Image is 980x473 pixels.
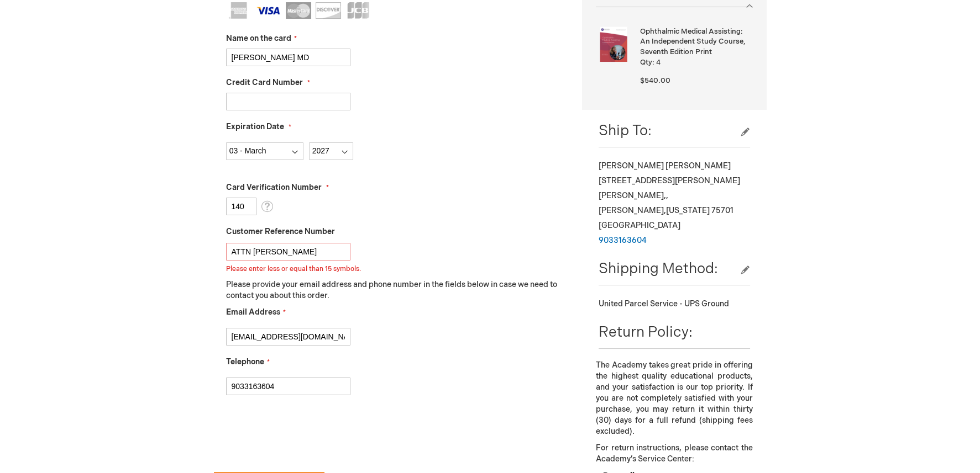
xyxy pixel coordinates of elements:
[596,26,631,62] img: Ophthalmic Medical Assisting: An Independent Study Course, Seventh Edition Print
[226,357,264,366] span: Telephone
[599,261,718,278] span: Shipping Method:
[226,307,280,317] span: Email Address
[256,2,281,19] img: Visa
[640,76,670,85] span: $540.00
[640,58,652,67] span: Qty
[226,279,566,301] p: Please provide your email address and phone number in the fields below in case we need to contact...
[226,2,251,19] img: American Express
[599,236,647,245] a: 9033163604
[214,413,382,456] iframe: reCAPTCHA
[226,34,291,43] span: Name on the card
[226,264,566,274] div: Please enter less or equal than 15 symbols.
[666,206,710,215] span: [US_STATE]
[226,183,322,192] span: Card Verification Number
[286,2,311,19] img: MasterCard
[596,360,752,437] p: The Academy takes great pride in offering the highest quality educational products, and your sati...
[640,26,750,57] strong: Ophthalmic Medical Assisting: An Independent Study Course, Seventh Edition Print
[599,299,729,309] span: United Parcel Service - UPS Ground
[226,78,303,87] span: Credit Card Number
[226,227,335,236] span: Customer Reference Number
[596,443,752,465] p: For return instructions, please contact the Academy’s Service Center:
[599,324,693,341] span: Return Policy:
[316,2,341,19] img: Discover
[599,123,652,140] span: Ship To:
[226,198,256,215] input: Card Verification Number
[656,58,661,67] span: 4
[226,122,284,131] span: Expiration Date
[599,158,750,248] div: [PERSON_NAME] [PERSON_NAME] [STREET_ADDRESS][PERSON_NAME][PERSON_NAME],, [PERSON_NAME] , 75701 [G...
[226,93,350,110] input: Credit Card Number
[345,2,371,19] img: JCB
